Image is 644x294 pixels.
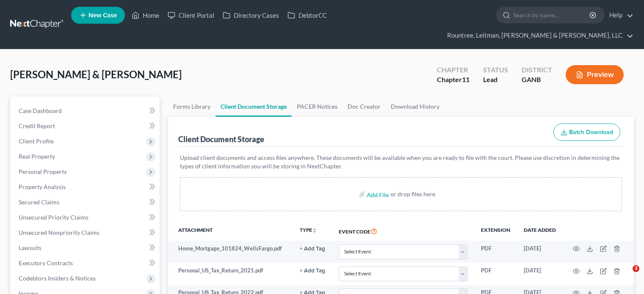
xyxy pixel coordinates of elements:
[19,183,66,190] span: Property Analysis
[10,68,182,80] span: [PERSON_NAME] & [PERSON_NAME]
[474,241,517,263] td: PDF
[332,221,474,241] th: Event Code
[517,241,563,263] td: [DATE]
[12,256,160,271] a: Executory Contracts
[517,221,563,241] th: Date added
[19,107,62,114] span: Case Dashboard
[483,65,508,75] div: Status
[218,8,283,23] a: Directory Cases
[633,265,639,272] span: 3
[474,263,517,285] td: PDF
[19,168,67,175] span: Personal Property
[569,129,613,136] span: Batch Download
[19,122,55,129] span: Credit Report
[168,241,293,263] td: Home_Mortgage_101824_WellsFargo.pdf
[292,96,343,117] a: PACER Notices
[12,240,160,256] a: Lawsuits
[343,96,386,117] a: Doc Creator
[12,118,160,134] a: Credit Report
[605,8,633,23] a: Help
[483,75,508,85] div: Lead
[19,153,55,160] span: Real Property
[178,134,264,144] div: Client Document Storage
[443,28,633,43] a: Rountree, Leitman, [PERSON_NAME] & [PERSON_NAME], LLC
[517,263,563,285] td: [DATE]
[283,8,331,23] a: DebtorCC
[386,96,445,117] a: Download History
[553,124,620,141] button: Batch Download
[168,221,293,241] th: Attachment
[19,259,73,267] span: Executory Contracts
[300,268,325,274] button: + Add Tag
[19,214,88,221] span: Unsecured Priority Claims
[300,267,325,275] a: + Add Tag
[12,179,160,195] a: Property Analysis
[522,75,552,85] div: GANB
[300,246,325,252] button: + Add Tag
[127,8,163,23] a: Home
[437,65,470,75] div: Chapter
[180,154,622,170] p: Upload client documents and access files anywhere. These documents will be available when you are...
[566,65,624,84] button: Preview
[474,221,517,241] th: Extension
[19,229,100,236] span: Unsecured Nonpriority Claims
[19,137,54,145] span: Client Profile
[168,96,216,117] a: Forms Library
[19,275,96,282] span: Codebtors Insiders & Notices
[513,7,591,23] input: Search by name...
[168,263,293,285] td: Personal_US_Tax_Return_2021.pdf
[390,190,435,198] div: or drop files here
[12,210,160,225] a: Unsecured Priority Claims
[216,96,292,117] a: Client Document Storage
[12,225,160,240] a: Unsecured Nonpriority Claims
[522,65,552,75] div: District
[12,195,160,210] a: Secured Claims
[437,75,470,85] div: Chapter
[300,245,325,253] a: + Add Tag
[12,103,160,118] a: Case Dashboard
[163,8,218,23] a: Client Portal
[88,12,117,19] span: New Case
[19,198,59,206] span: Secured Claims
[462,75,470,83] span: 11
[300,228,317,233] button: TYPEunfold_more
[19,244,41,251] span: Lawsuits
[312,228,317,233] i: unfold_more
[615,265,636,286] iframe: Intercom live chat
